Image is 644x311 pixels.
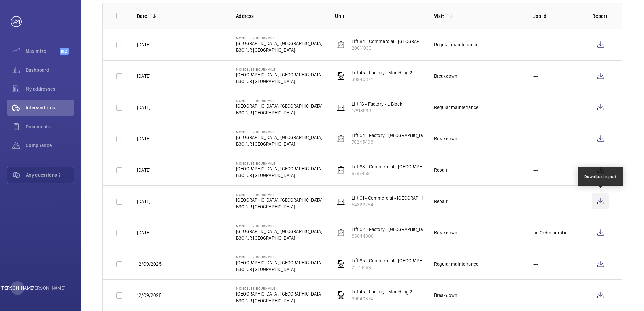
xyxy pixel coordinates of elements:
img: elevator.svg [337,135,345,143]
p: Date [137,13,147,20]
img: freight_elevator.svg [337,72,345,80]
img: elevator.svg [337,229,345,237]
p: [DATE] [137,104,150,111]
p: [GEOGRAPHIC_DATA], [GEOGRAPHIC_DATA] [236,290,323,297]
div: Breakdown [434,292,458,299]
div: Regular maintenance [434,261,478,267]
p: Report [592,13,609,20]
p: --- [533,73,539,79]
div: Regular maintenance [434,104,478,111]
img: elevator.svg [337,166,345,174]
div: Repair [434,167,448,173]
p: [GEOGRAPHIC_DATA], [GEOGRAPHIC_DATA] [236,259,323,266]
p: --- [533,292,539,299]
div: Regular maintenance [434,41,478,48]
img: elevator.svg [337,41,345,49]
p: Lift 63 - Commercial - [GEOGRAPHIC_DATA] [352,163,440,170]
img: freight_elevator.svg [337,260,345,268]
span: Documents [26,123,74,130]
p: Unit [335,13,423,20]
p: 30940374 [352,76,412,83]
p: 54323754 [352,201,439,208]
span: Beta [60,48,69,55]
p: B30 1JR [GEOGRAPHIC_DATA] [236,78,323,85]
p: B30 1JR [GEOGRAPHIC_DATA] [236,141,323,147]
img: elevator.svg [337,103,345,111]
span: Dashboard [26,67,74,73]
p: Lift 45 - Factory - Moulding 2 [352,288,412,295]
p: Mondelez Bournvile [236,224,323,228]
p: B30 1JR [GEOGRAPHIC_DATA] [236,172,323,179]
p: Mondelez Bournvile [236,255,323,259]
p: [DATE] [137,73,150,79]
p: --- [533,261,539,267]
p: Lift 54 - Factory - [GEOGRAPHIC_DATA] [352,132,431,139]
p: 30940374 [352,295,412,302]
p: 70245498 [352,139,431,145]
p: [GEOGRAPHIC_DATA], [GEOGRAPHIC_DATA] [236,134,323,141]
p: Mondelez Bournvile [236,36,323,40]
p: B30 1JR [GEOGRAPHIC_DATA] [236,297,323,304]
span: Compliance [26,142,74,149]
p: Lift 64 - Commercial - [GEOGRAPHIC_DATA] [352,38,440,45]
img: freight_elevator.svg [337,291,345,299]
p: [DATE] [137,135,150,142]
div: Breakdown [434,135,458,142]
p: Job Id [533,13,582,20]
p: B30 1JR [GEOGRAPHIC_DATA] [236,47,323,54]
p: no Order number [533,229,569,236]
div: Breakdown [434,229,458,236]
span: Any questions ? [26,172,74,178]
p: [PERSON_NAME] [1,285,34,291]
p: B30 1JR [GEOGRAPHIC_DATA] [236,203,323,210]
p: B30 1JR [GEOGRAPHIC_DATA] [236,109,323,116]
div: Breakdown [434,73,458,79]
span: My addresses [26,85,74,92]
p: Mondelez Bournvile [236,130,323,134]
p: [DATE] [137,198,150,205]
div: Repair [434,198,448,205]
p: 12/09/2025 [137,261,162,267]
p: --- [533,104,539,111]
p: [DATE] [137,41,150,48]
p: 20611030 [352,45,440,51]
p: --- [533,135,539,142]
p: [GEOGRAPHIC_DATA], [GEOGRAPHIC_DATA] [236,40,323,47]
p: Lift 45 - Factory - Moulding 2 [352,69,412,76]
p: --- [533,167,539,173]
p: [DATE] [137,229,150,236]
p: 17818999 [352,107,402,114]
p: 12/09/2025 [137,292,162,299]
p: [GEOGRAPHIC_DATA], [GEOGRAPHIC_DATA] [236,228,323,235]
span: Maximize [26,48,60,55]
img: elevator.svg [337,197,345,205]
p: 67874591 [352,170,440,177]
p: Lift 52 - Factory - [GEOGRAPHIC_DATA] [352,226,431,233]
p: [PERSON_NAME] [30,285,66,291]
p: Lift 16 - Factory - L Block [352,101,402,107]
p: Lift 61 - Commercial - [GEOGRAPHIC_DATA] [352,195,439,201]
p: [GEOGRAPHIC_DATA], [GEOGRAPHIC_DATA] [236,103,323,109]
p: Visit [434,13,444,20]
p: 83844888 [352,233,431,239]
p: Lift 65 - Commercial - [GEOGRAPHIC_DATA] [352,257,440,264]
p: --- [533,41,539,48]
p: [GEOGRAPHIC_DATA], [GEOGRAPHIC_DATA] [236,197,323,203]
p: [GEOGRAPHIC_DATA], [GEOGRAPHIC_DATA] [236,165,323,172]
p: Mondelez Bournvile [236,193,323,197]
p: [DATE] [137,167,150,173]
p: B30 1JR [GEOGRAPHIC_DATA] [236,266,323,273]
div: Download report [584,174,617,180]
p: Mondelez Bournvile [236,67,323,71]
p: Mondelez Bournvile [236,161,323,165]
span: Interventions [26,104,74,111]
p: [GEOGRAPHIC_DATA], [GEOGRAPHIC_DATA] [236,71,323,78]
p: Mondelez Bournvile [236,99,323,103]
p: --- [533,198,539,205]
p: Mondelez Bournvile [236,286,323,290]
p: B30 1JR [GEOGRAPHIC_DATA] [236,235,323,241]
p: 71128489 [352,264,440,271]
p: Address [236,13,324,20]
